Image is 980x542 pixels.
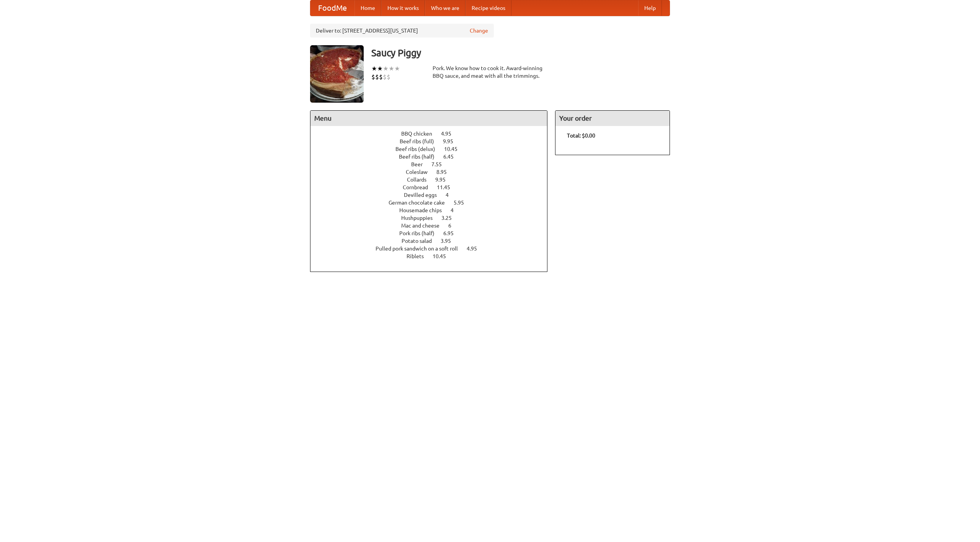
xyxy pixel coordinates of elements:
li: $ [375,73,379,81]
li: ★ [377,64,383,73]
span: Collards [407,177,434,183]
a: Coleslaw 8.95 [406,169,461,175]
div: Pork. We know how to cook it. Award-winning BBQ sauce, and meat with all the trimmings. [433,64,547,80]
a: Beef ribs (full) 9.95 [400,138,467,144]
span: Devilled eggs [404,192,444,198]
span: 11.45 [437,184,458,190]
a: Beef ribs (half) 6.45 [399,154,468,160]
a: Cornbread 11.45 [403,184,464,190]
a: BBQ chicken 4.95 [401,131,465,137]
div: Deliver to: [STREET_ADDRESS][US_STATE] [310,24,494,38]
li: $ [379,73,383,81]
span: Beer [411,161,430,167]
span: 3.95 [441,238,459,244]
span: Pulled pork sandwich on a soft roll [376,246,465,252]
a: FoodMe [310,0,354,16]
span: 10.45 [433,253,454,259]
span: 4.95 [467,246,485,252]
a: Mac and cheese 6 [401,223,465,229]
span: German chocolate cake [389,200,452,206]
a: Devilled eggs 4 [404,192,463,198]
a: Beef ribs (delux) 10.45 [395,146,472,152]
span: Housemade chips [399,207,449,213]
span: 5.95 [454,200,472,206]
a: Hushpuppies 3.25 [401,215,466,221]
li: $ [383,73,387,81]
a: Home [354,0,381,16]
li: $ [371,73,375,81]
span: 6.45 [443,154,461,160]
span: 9.95 [435,177,453,183]
a: Riblets 10.45 [407,253,460,259]
li: $ [387,73,390,81]
a: Pork ribs (half) 6.95 [399,230,468,236]
a: Recipe videos [465,0,511,16]
span: Riblets [407,253,431,259]
span: Mac and cheese [401,223,447,229]
a: Housemade chips 4 [399,207,468,213]
a: Beer 7.55 [411,161,456,167]
span: 6 [448,223,459,229]
a: Change [470,27,488,34]
span: 4.95 [441,131,459,137]
a: Potato salad 3.95 [402,238,465,244]
a: Pulled pork sandwich on a soft roll 4.95 [376,246,491,252]
a: German chocolate cake 5.95 [389,200,478,206]
span: 8.95 [436,169,454,175]
span: Coleslaw [406,169,435,175]
span: 6.95 [443,230,461,236]
li: ★ [371,64,377,73]
a: How it works [381,0,425,16]
a: Who we are [425,0,465,16]
img: angular.jpg [310,45,364,103]
span: 4 [451,207,461,213]
span: Cornbread [403,184,436,190]
h4: Menu [310,111,547,126]
h3: Saucy Piggy [371,45,670,61]
li: ★ [394,64,400,73]
span: Pork ribs (half) [399,230,442,236]
a: Help [638,0,662,16]
span: 3.25 [441,215,459,221]
span: Potato salad [402,238,439,244]
b: Total: $0.00 [567,133,595,139]
span: Beef ribs (delux) [395,146,443,152]
span: 9.95 [443,138,461,144]
li: ★ [383,64,389,73]
span: 4 [446,192,456,198]
span: Hushpuppies [401,215,440,221]
a: Collards 9.95 [407,177,460,183]
span: 7.55 [431,161,449,167]
span: Beef ribs (full) [400,138,442,144]
span: BBQ chicken [401,131,440,137]
span: Beef ribs (half) [399,154,442,160]
h4: Your order [555,111,670,126]
li: ★ [389,64,394,73]
span: 10.45 [444,146,465,152]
